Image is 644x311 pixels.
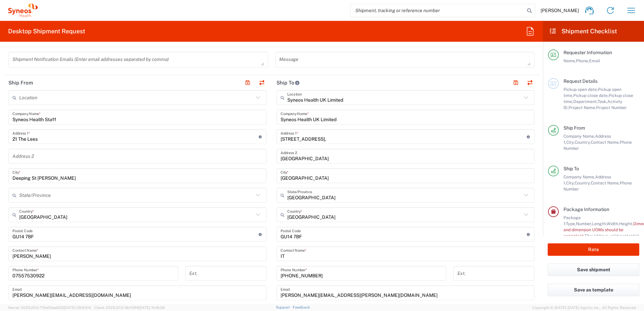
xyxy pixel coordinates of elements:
span: [DATE] 10:16:38 [138,306,165,310]
span: Company Name, [563,134,595,139]
span: Contact Name, [591,180,620,185]
span: Package 1: [563,215,581,226]
span: Project Number [596,105,627,110]
span: Email [589,58,600,63]
span: Package Information [563,207,609,212]
a: Support [276,305,293,309]
span: Client: 2025.20.0-8b113f4 [94,306,165,310]
span: Ship From [563,125,585,131]
span: Type, [566,221,576,226]
h2: Ship From [8,79,33,86]
span: Phone, [576,58,589,63]
span: Contact Name, [591,140,620,145]
span: Number, [576,221,592,226]
span: Pickup open date, [563,87,598,92]
button: Save as template [548,284,639,296]
span: City, [566,180,575,185]
span: Length, [592,221,607,226]
span: Country, [575,140,591,145]
span: [PERSON_NAME] [541,7,579,13]
span: Ship To [563,166,579,171]
input: Shipment, tracking or reference number [350,4,525,17]
span: City, [566,140,575,145]
span: Task, [598,99,607,104]
span: Company Name, [563,174,595,179]
span: Copyright © [DATE]-[DATE] Agistix Inc., All Rights Reserved [532,305,636,311]
span: Should have valid content(s) [585,233,639,238]
span: Request Details [563,78,598,84]
span: Server: 2025.20.0-710e05ee653 [8,306,91,310]
h2: Desktop Shipment Request [8,27,85,35]
button: Rate [548,243,639,256]
span: Pickup close date, [573,93,609,98]
h2: Shipment Checklist [549,27,617,35]
span: Project Name, [569,105,596,110]
span: Width, [607,221,619,226]
span: Name, [563,58,576,63]
span: Department, [573,99,598,104]
button: Save shipment [548,264,639,276]
a: Feedback [293,305,310,309]
span: Requester Information [563,50,612,55]
span: [DATE] 09:51:04 [64,306,91,310]
h2: Ship To [277,79,300,86]
span: Height, [619,221,633,226]
span: Country, [575,180,591,185]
